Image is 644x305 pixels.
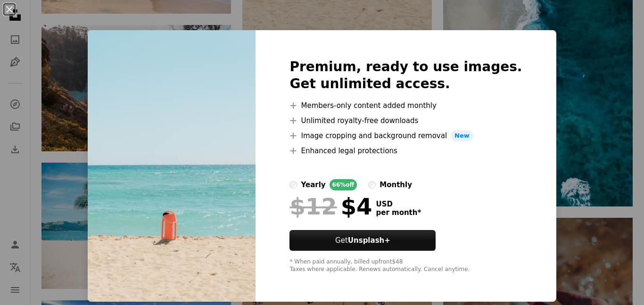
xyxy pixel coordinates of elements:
span: USD [376,200,421,208]
div: * When paid annually, billed upfront $48 Taxes where applicable. Renews automatically. Cancel any... [289,258,522,273]
strong: Unsplash+ [348,236,390,245]
div: monthly [380,179,412,190]
button: GetUnsplash+ [289,230,436,251]
li: Image cropping and background removal [289,130,522,141]
img: premium_photo-1677691961682-490fc5c593bf [88,30,256,302]
span: $12 [289,194,337,219]
div: $4 [289,194,372,219]
span: New [451,130,473,141]
input: monthly [368,181,376,189]
h2: Premium, ready to use images. Get unlimited access. [289,58,522,92]
input: yearly66%off [289,181,297,189]
div: 66% off [330,179,357,190]
li: Enhanced legal protections [289,145,522,157]
li: Members-only content added monthly [289,100,522,111]
span: per month * [376,208,421,217]
div: yearly [301,179,325,190]
li: Unlimited royalty-free downloads [289,115,522,126]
